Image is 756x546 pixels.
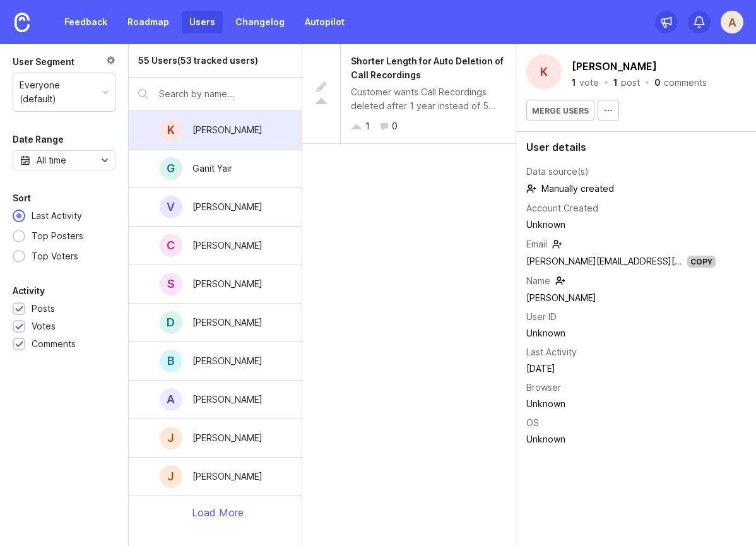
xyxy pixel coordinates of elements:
a: Roadmap [120,11,177,33]
a: Shorter Length for Auto Deletion of Call RecordingsCustomer wants Call Recordings deleted after 1... [302,44,516,144]
div: K [160,119,182,141]
div: Last Activity [526,345,577,359]
button: [PERSON_NAME] [569,57,659,76]
span: Shorter Length for Auto Deletion of Call Recordings [351,56,504,80]
div: All time [37,153,66,167]
div: [PERSON_NAME] [192,239,263,252]
a: Changelog [228,11,292,33]
div: [PERSON_NAME] [192,316,263,329]
div: [PERSON_NAME] [192,470,263,484]
a: Feedback [57,11,115,33]
div: Posts [32,302,55,316]
div: G [160,157,182,180]
div: 0 [392,119,398,133]
div: · [603,78,610,87]
div: J [160,465,182,488]
div: [PERSON_NAME] [192,277,263,291]
div: vote [579,78,599,87]
div: 1 [572,78,576,87]
div: 1 [365,119,370,133]
div: [PERSON_NAME] [192,354,263,368]
div: Copy [687,256,716,268]
div: B [160,350,182,372]
div: Everyone (default) [20,78,97,106]
div: Date Range [13,132,64,147]
div: Comments [32,337,76,351]
div: [PERSON_NAME] [192,200,263,214]
div: K [526,54,562,90]
div: 55 Users (53 tracked users) [138,54,258,68]
a: Users [182,11,223,33]
div: User details [526,142,746,152]
div: User ID [526,310,557,324]
div: A [160,388,182,411]
div: OS [526,416,539,430]
time: [DATE] [526,363,555,374]
img: Canny Home [15,13,30,32]
div: 1 [613,78,618,87]
div: Ganit Yair [192,162,232,175]
div: S [160,273,182,295]
div: J [160,427,182,449]
div: post [621,78,640,87]
div: Last Activity [25,209,88,223]
div: D [160,311,182,334]
a: [PERSON_NAME][EMAIL_ADDRESS][DOMAIN_NAME] [526,256,741,266]
span: Merge users [532,106,589,116]
svg: toggle icon [95,155,115,165]
div: 0 [654,78,661,87]
div: Email [526,237,547,251]
button: A [721,11,743,33]
span: Manually created [526,181,614,196]
div: Browser [526,381,561,395]
div: Load More [129,506,302,519]
div: V [160,196,182,218]
div: Sort [13,191,31,206]
div: Name [526,274,550,288]
td: [PERSON_NAME] [526,290,716,306]
div: [PERSON_NAME] [192,123,263,137]
div: Activity [13,283,45,299]
div: [PERSON_NAME] [192,393,263,407]
div: · [644,78,651,87]
div: [PERSON_NAME] [192,431,263,445]
div: Unknown [526,326,716,340]
div: User Segment [13,54,74,69]
div: Top Voters [25,249,85,263]
div: Unknown [526,218,716,232]
a: Autopilot [297,11,352,33]
div: Votes [32,319,56,333]
div: Account Created [526,201,598,215]
div: Data source(s) [526,165,589,179]
td: Unknown [526,396,716,412]
button: Merge users [526,100,594,121]
div: C [160,234,182,257]
div: Top Posters [25,229,90,243]
td: Unknown [526,431,716,448]
div: comments [664,78,707,87]
input: Search by name... [159,87,293,101]
div: Customer wants Call Recordings deleted after 1 year instead of 5 years. [351,85,505,113]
